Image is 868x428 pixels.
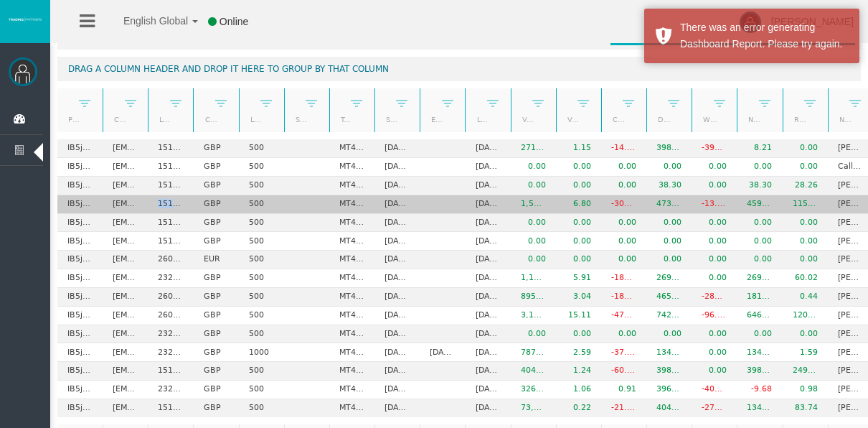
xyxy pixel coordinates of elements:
td: 500 [239,362,284,381]
a: Name [830,110,854,129]
td: [DATE] [465,288,510,307]
td: MT4 LiveFloatingSpreadAccount [329,214,374,233]
td: [DATE] [374,381,420,399]
td: 500 [239,269,284,288]
td: [DATE] [374,362,420,381]
td: 38.30 [737,177,782,195]
td: MT4 LiveFloatingSpreadAccount [329,399,374,417]
td: 5.91 [556,269,601,288]
td: [EMAIL_ADDRESS][DOMAIN_NAME] [103,325,148,344]
td: 459.86 [737,195,782,214]
td: IB5jhcp [57,195,103,214]
td: [EMAIL_ADDRESS][DOMAIN_NAME] [103,177,148,195]
td: 326,015.69 [511,381,556,399]
td: 271,513.50 [511,139,556,158]
td: 26095408 [148,307,193,325]
td: 742.83 [646,307,692,325]
td: 28.26 [783,177,828,195]
td: 465.92 [646,288,692,307]
td: 396.93 [646,381,692,399]
td: [EMAIL_ADDRESS][DOMAIN_NAME] [103,269,148,288]
td: -304.11 [601,195,646,214]
span: Online [220,16,248,27]
td: 0.00 [692,232,737,251]
td: 500 [239,158,284,177]
td: 0.00 [556,214,601,233]
a: Last trade date [468,110,491,129]
td: 0.00 [646,251,692,269]
td: [EMAIL_ADDRESS][DOMAIN_NAME] [103,381,148,399]
a: Start Date [377,110,401,129]
td: 0.22 [556,399,601,417]
td: 8.21 [737,139,782,158]
td: 120.43 [783,307,828,325]
td: IB5jhcp [57,177,103,195]
td: 269.19 [646,269,692,288]
td: 1.06 [556,381,601,399]
td: 0.00 [601,232,646,251]
td: GBP [193,399,238,417]
td: 15167314 [148,139,193,158]
td: MT4 LiveFloatingSpreadAccount [329,381,374,399]
td: [EMAIL_ADDRESS][DOMAIN_NAME] [103,195,148,214]
td: -182.49 [601,269,646,288]
td: [DATE] [374,343,420,362]
td: [EMAIL_ADDRESS][DOMAIN_NAME] [103,158,148,177]
td: 0.00 [646,325,692,344]
td: GBP [193,288,238,307]
td: [EMAIL_ADDRESS][DOMAIN_NAME] [103,139,148,158]
td: 0.00 [646,158,692,177]
td: 0.00 [601,177,646,195]
td: -270.14 [692,399,737,417]
td: 500 [239,177,284,195]
td: 15174713 [148,399,193,417]
td: 0.00 [737,214,782,233]
td: 15.11 [556,307,601,325]
a: Currency [196,110,220,129]
td: 500 [239,195,284,214]
td: 134.21 [737,343,782,362]
td: 398.87 [646,139,692,158]
td: IB5jhcp [57,288,103,307]
td: MT4 LiveFloatingSpreadAccount [329,177,374,195]
td: 3.04 [556,288,601,307]
td: 249.72 [783,362,828,381]
td: -14.17 [601,139,646,158]
td: [EMAIL_ADDRESS][DOMAIN_NAME] [103,214,148,233]
td: GBP [193,139,238,158]
td: 0.00 [692,177,737,195]
a: Deposits [649,110,673,129]
td: [DATE] [374,251,420,269]
td: 398.29 [646,362,692,381]
td: [EMAIL_ADDRESS][DOMAIN_NAME] [103,343,148,362]
td: 1,512,830.20 [511,195,556,214]
td: [EMAIL_ADDRESS][DOMAIN_NAME] [103,307,148,325]
td: MT4 LiveFloatingSpreadAccount [329,158,374,177]
td: 0.00 [601,158,646,177]
td: -9.68 [737,381,782,399]
td: GBP [193,325,238,344]
td: 0.00 [692,325,737,344]
td: [DATE] [374,399,420,417]
td: 0.00 [556,177,601,195]
td: [DATE] [374,325,420,344]
td: MT4 LiveFloatingSpreadAccount [329,362,374,381]
td: 500 [239,214,284,233]
td: [EMAIL_ADDRESS][DOMAIN_NAME] [103,399,148,417]
td: 500 [239,399,284,417]
td: [DATE] [374,307,420,325]
td: 0.00 [737,232,782,251]
td: 0.00 [646,214,692,233]
td: 1.15 [556,139,601,158]
td: [DATE] [465,399,510,417]
td: 0.00 [601,325,646,344]
td: MT4 LiveFloatingSpreadAccount [329,232,374,251]
td: IB5jhcp [57,307,103,325]
td: [EMAIL_ADDRESS][DOMAIN_NAME] [103,288,148,307]
a: Client [105,110,129,129]
td: -96.17 [692,307,737,325]
td: 0.00 [783,251,828,269]
a: End Date [423,110,446,129]
td: 0.00 [511,251,556,269]
td: [DATE] [465,343,510,362]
